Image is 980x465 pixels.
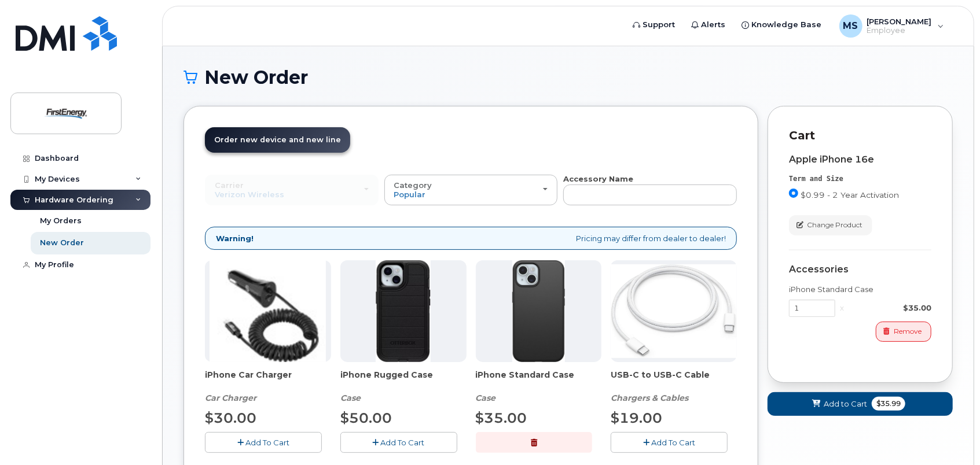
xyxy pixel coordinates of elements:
[476,393,496,403] em: Case
[205,227,737,250] div: Pricing may differ from dealer to dealer!
[801,190,899,200] span: $0.99 - 2 Year Activation
[789,174,931,184] div: Term and Size
[205,369,331,392] span: iPhone Car Charger
[384,175,558,205] button: Category Popular
[789,154,931,165] div: Apple iPhone 16e
[611,393,688,403] em: Chargers & Cables
[216,233,254,244] strong: Warning!
[210,260,326,362] img: iphonesecg.jpg
[183,67,953,87] h1: New Order
[205,369,331,404] div: iPhone Car Charger
[611,369,737,404] div: USB-C to USB-C Cable
[835,302,849,313] div: x
[611,409,662,426] span: $19.00
[394,190,426,199] span: Popular
[214,135,341,144] span: Order new device and new line
[789,284,931,295] div: iPhone Standard Case
[789,189,798,198] input: $0.99 - 2 Year Activation
[340,369,467,392] span: iPhone Rugged Case
[205,432,322,452] button: Add To Cart
[376,260,431,362] img: Defender.jpg
[205,393,256,403] em: Car Charger
[876,322,931,342] button: Remove
[340,409,392,426] span: $50.00
[394,180,432,190] span: Category
[789,127,931,144] p: Cart
[476,369,602,392] span: iPhone Standard Case
[789,264,931,275] div: Accessories
[205,409,256,426] span: $30.00
[476,409,527,426] span: $35.00
[340,393,361,403] em: Case
[894,326,922,337] span: Remove
[930,415,971,456] iframe: Messenger Launcher
[651,438,695,447] span: Add To Cart
[512,260,565,362] img: Symmetry.jpg
[476,369,602,404] div: iPhone Standard Case
[849,302,931,313] div: $35.00
[872,397,905,411] span: $35.99
[824,398,867,409] span: Add to Cart
[768,392,953,416] button: Add to Cart $35.99
[340,369,467,404] div: iPhone Rugged Case
[381,438,425,447] span: Add To Cart
[340,432,457,452] button: Add To Cart
[611,369,737,392] span: USB-C to USB-C Cable
[807,220,862,230] span: Change Product
[789,215,872,235] button: Change Product
[611,264,737,358] img: USB-C.jpg
[611,432,728,452] button: Add To Cart
[563,174,633,183] strong: Accessory Name
[245,438,289,447] span: Add To Cart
